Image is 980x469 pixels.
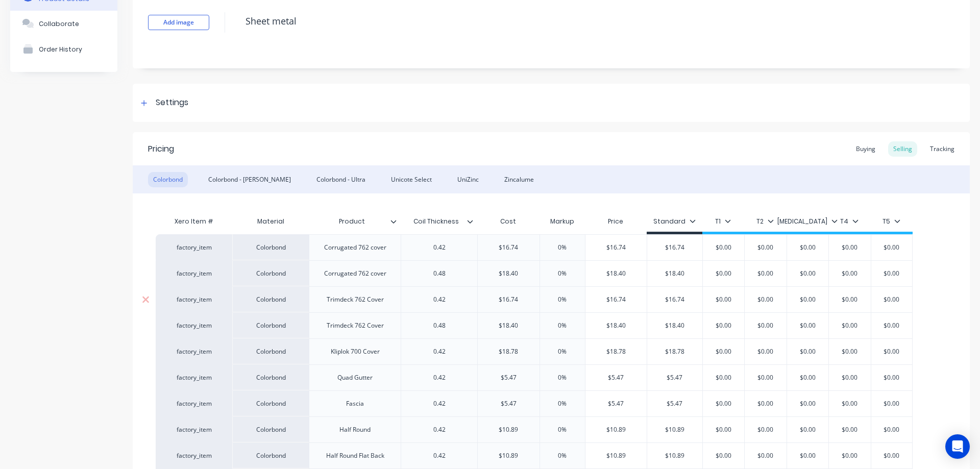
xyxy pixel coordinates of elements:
[537,313,588,338] div: 0%
[232,390,309,416] div: Colorbond
[698,339,749,364] div: $0.00
[782,443,833,468] div: $0.00
[311,172,371,187] div: Colorbond - Ultra
[477,211,540,232] div: Cost
[240,9,886,33] textarea: Sheet metal
[824,287,875,312] div: $0.00
[232,234,309,260] div: Colorbond
[824,391,875,416] div: $0.00
[585,235,647,260] div: $16.74
[414,423,465,436] div: 0.42
[698,443,749,468] div: $0.00
[698,391,749,416] div: $0.00
[647,443,702,468] div: $10.89
[888,141,917,157] div: Selling
[824,417,875,442] div: $0.00
[537,417,588,442] div: 0%
[478,287,540,312] div: $16.74
[647,417,702,442] div: $10.89
[866,235,917,260] div: $0.00
[478,313,540,338] div: $18.40
[414,293,465,306] div: 0.42
[782,417,833,442] div: $0.00
[585,391,647,416] div: $5.47
[414,241,465,254] div: 0.42
[537,287,588,312] div: 0%
[653,217,696,226] div: Standard
[401,211,477,232] div: Coil Thickness
[824,443,875,468] div: $0.00
[537,391,588,416] div: 0%
[166,425,222,434] div: factory_item
[148,15,209,30] button: Add image
[782,391,833,416] div: $0.00
[698,261,749,286] div: $0.00
[156,234,913,260] div: factory_itemColorbondCorrugated 762 cover0.42$16.740%$16.74$16.74$0.00$0.00$0.00$0.00$0.00
[740,443,791,468] div: $0.00
[414,345,465,358] div: 0.42
[883,217,900,226] div: T5
[166,399,222,408] div: factory_item
[585,287,647,312] div: $16.74
[386,172,437,187] div: Unicote Select
[740,313,791,338] div: $0.00
[782,313,833,338] div: $0.00
[866,313,917,338] div: $0.00
[647,261,702,286] div: $18.40
[10,36,117,62] button: Order History
[323,345,388,358] div: Kliplok 700 Cover
[866,443,917,468] div: $0.00
[414,449,465,462] div: 0.42
[478,339,540,364] div: $18.78
[318,319,392,332] div: Trimdeck 762 Cover
[715,217,731,226] div: T1
[925,141,960,157] div: Tracking
[318,293,392,306] div: Trimdeck 762 Cover
[166,269,222,278] div: factory_item
[585,211,647,232] div: Price
[537,235,588,260] div: 0%
[156,364,913,390] div: factory_itemColorbondQuad Gutter0.42$5.470%$5.47$5.47$0.00$0.00$0.00$0.00$0.00
[824,339,875,364] div: $0.00
[866,339,917,364] div: $0.00
[166,243,222,252] div: factory_item
[537,365,588,390] div: 0%
[309,209,395,234] div: Product
[318,449,393,462] div: Half Round Flat Back
[232,260,309,286] div: Colorbond
[478,365,540,390] div: $5.47
[329,371,381,384] div: Quad Gutter
[585,443,647,468] div: $10.89
[232,364,309,390] div: Colorbond
[782,339,833,364] div: $0.00
[156,211,232,232] div: Xero Item #
[585,313,647,338] div: $18.40
[232,286,309,312] div: Colorbond
[698,417,749,442] div: $0.00
[156,416,913,442] div: factory_itemColorbondHalf Round0.42$10.890%$10.89$10.89$0.00$0.00$0.00$0.00$0.00
[166,347,222,356] div: factory_item
[782,235,833,260] div: $0.00
[824,365,875,390] div: $0.00
[232,416,309,442] div: Colorbond
[585,417,647,442] div: $10.89
[866,391,917,416] div: $0.00
[203,172,296,187] div: Colorbond - [PERSON_NAME]
[148,143,174,155] div: Pricing
[824,261,875,286] div: $0.00
[698,287,749,312] div: $0.00
[401,209,471,234] div: Coil Thickness
[647,313,702,338] div: $18.40
[156,390,913,416] div: factory_itemColorbondFascia0.42$5.470%$5.47$5.47$0.00$0.00$0.00$0.00$0.00
[824,235,875,260] div: $0.00
[782,287,833,312] div: $0.00
[414,319,465,332] div: 0.48
[316,267,395,280] div: Corrugated 762 cover
[330,397,381,410] div: Fascia
[232,338,309,364] div: Colorbond
[647,365,702,390] div: $5.47
[452,172,484,187] div: UniZinc
[698,235,749,260] div: $0.00
[866,365,917,390] div: $0.00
